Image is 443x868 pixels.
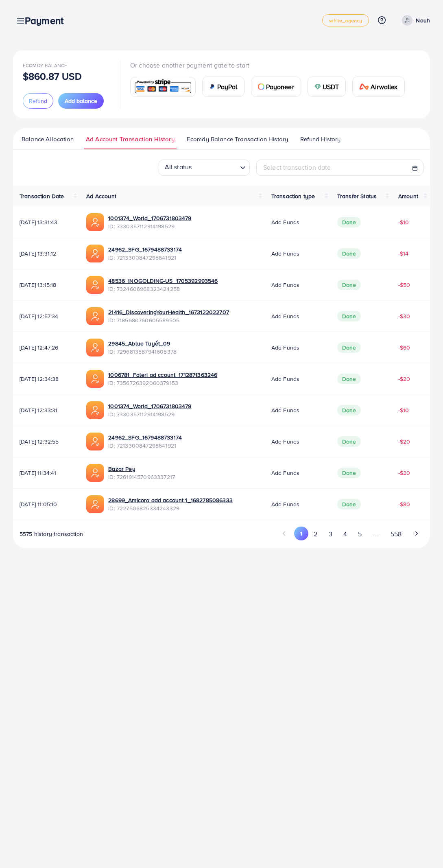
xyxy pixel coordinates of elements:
span: Done [337,499,361,509]
span: -$50 [398,281,410,289]
img: ic-ads-acc.e4c84228.svg [86,433,104,450]
span: Ecomdy Balance [23,62,67,69]
a: 1006781_Faleri ad ccount_1712871363246 [108,371,217,379]
a: 48536_INOGOLDING-US_1705392993546 [108,277,218,285]
input: Search for option [194,161,237,174]
span: Add funds [271,469,299,477]
img: ic-ads-acc.e4c84228.svg [86,495,104,513]
div: Search for option [159,160,250,176]
span: -$60 [398,343,410,352]
a: 24962_SFG_1679488733174 [108,245,182,254]
span: Add funds [271,500,299,508]
span: Add funds [271,406,299,414]
span: Add funds [271,437,299,446]
iframe: Chat [408,831,437,862]
a: 21416_DiscoveringYourHealth_1673122022707 [108,308,229,316]
button: Add balance [58,93,104,109]
a: Bazar Pey [108,465,175,473]
a: white_agency [322,14,369,26]
a: cardAirwallex [352,77,404,97]
span: Payoneer [266,82,294,92]
button: Go to page 2 [308,527,323,542]
span: Add funds [271,218,299,226]
button: Go to page 5 [352,527,367,542]
span: Add balance [65,97,97,105]
span: Done [337,248,361,259]
a: cardUSDT [308,77,346,97]
span: [DATE] 13:31:12 [20,249,73,258]
span: -$10 [398,406,409,414]
span: -$10 [398,218,409,226]
span: Add funds [271,281,299,289]
a: 1001374_World_1706731803479 [108,214,191,222]
span: Amount [398,192,418,200]
span: [DATE] 13:31:43 [20,218,73,226]
span: -$20 [398,437,410,446]
p: Or choose another payment gate to start [130,60,411,70]
span: ID: 7356726392060379153 [108,379,217,387]
span: -$20 [398,375,410,383]
span: Done [337,374,361,384]
img: card [258,83,264,90]
img: card [359,83,369,90]
button: Refund [23,93,53,109]
a: cardPayPal [202,77,244,97]
h3: Payment [25,15,70,26]
img: card [209,83,216,90]
ul: Pagination [277,527,423,542]
button: Go to page 3 [323,527,338,542]
span: Balance Allocation [22,135,74,144]
span: Ad Account [86,192,116,200]
span: Done [337,342,361,353]
span: -$20 [398,469,410,477]
span: -$30 [398,312,410,320]
span: Transaction type [271,192,315,200]
img: ic-ads-acc.e4c84228.svg [86,370,104,388]
span: [DATE] 12:34:38 [20,375,73,383]
span: Done [337,436,361,447]
span: Done [337,405,361,415]
span: ID: 7227506825334243329 [108,504,233,512]
span: [DATE] 11:34:41 [20,469,73,477]
span: Done [337,217,361,227]
span: Add funds [271,312,299,320]
span: ID: 7185680760605589505 [108,316,229,324]
button: Go to page 4 [338,527,352,542]
span: [DATE] 12:33:31 [20,406,73,414]
span: [DATE] 12:57:34 [20,312,73,320]
span: [DATE] 12:32:55 [20,437,73,446]
a: 29845_Ablue Tuyết_09 [108,339,177,348]
img: ic-ads-acc.e4c84228.svg [86,213,104,231]
span: ID: 7213300847298641921 [108,254,182,262]
span: ID: 7330357112914198529 [108,410,191,418]
span: ID: 7213300847298641921 [108,442,182,450]
span: Add funds [271,375,299,383]
button: Go to page 558 [385,527,407,542]
img: card [314,83,321,90]
span: [DATE] 12:47:26 [20,343,73,352]
span: white_agency [329,18,362,23]
a: Nouh [399,15,430,26]
span: 5575 history transaction [20,530,83,538]
a: card [130,77,196,97]
span: -$80 [398,500,410,508]
span: Transaction Date [20,192,64,200]
span: Done [337,468,361,478]
span: ID: 7296813587941605378 [108,348,177,356]
img: ic-ads-acc.e4c84228.svg [86,245,104,262]
span: ID: 7330357112914198529 [108,222,191,230]
span: -$14 [398,249,409,258]
a: 24962_SFG_1679488733174 [108,433,182,442]
span: Ad Account Transaction History [86,135,175,144]
span: PayPal [217,82,238,92]
p: $860.87 USD [23,71,82,81]
span: ID: 7261914570963337217 [108,473,175,481]
img: card [133,78,193,96]
img: ic-ads-acc.e4c84228.svg [86,307,104,325]
span: Airwallex [371,82,397,92]
span: USDT [323,82,339,92]
a: 28699_Amicoro add account 1_1682785086333 [108,496,233,504]
span: Add funds [271,343,299,352]
span: [DATE] 13:15:18 [20,281,73,289]
img: ic-ads-acc.e4c84228.svg [86,339,104,356]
